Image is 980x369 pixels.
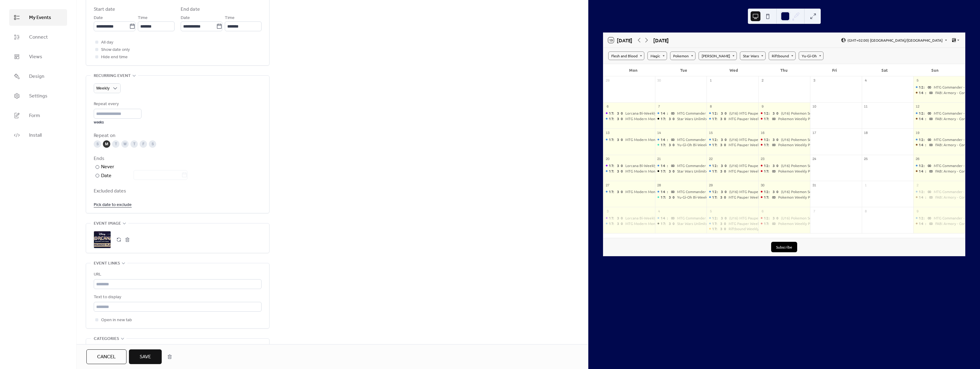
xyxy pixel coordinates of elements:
div: MTG Pauper Weekly [729,195,762,200]
span: 17:30 [712,226,729,231]
span: 17:30 [609,215,625,221]
a: My Events [9,9,67,26]
div: MTG Commander - Sundays [913,137,965,142]
span: 12:30 [764,189,781,194]
div: MTG Pauper Weekly [707,116,758,121]
span: 17:00 [764,142,778,147]
div: 21 [657,157,661,161]
div: 22 [708,157,713,161]
span: Weekly [96,84,110,93]
div: 7 [657,104,661,109]
div: MTG Commander - Sundays [913,85,965,90]
div: Repeat every [94,101,140,108]
div: W [121,140,129,148]
span: Form [29,112,40,120]
span: 14:00 [661,189,677,194]
div: Riftbound Weekly Play [729,226,767,231]
div: 1 [708,78,713,83]
div: Star Wars Unlimited Bi-Weekly Tournament [655,116,707,121]
div: MTG Commander - Tuesday [655,163,707,168]
div: End date [181,6,200,13]
span: 12:30 [764,163,781,168]
div: 11 [864,104,868,109]
span: 12:30 [764,137,781,142]
span: Recurring event [94,72,131,80]
div: MTG Modern Mondays [603,189,655,194]
span: 12:30 [764,111,781,116]
div: (U16) MTG Pauper Social Club [707,163,758,168]
div: F [140,140,147,148]
div: Thu [759,64,809,76]
div: 3 [605,209,610,213]
div: Lorcana Bi-Weekly Tournament [625,163,678,168]
div: 16 [760,130,765,135]
span: 17:00 [764,221,778,226]
div: Repeat on [94,132,260,139]
div: Star Wars Unlimited Bi-Weekly Tournament [655,221,707,226]
div: 1 [864,183,868,187]
div: 30 [657,78,661,83]
span: All day [101,39,113,46]
div: (U16) Pokemon Social Club [758,215,810,221]
div: MTG Commander - Tuesday [655,137,707,142]
span: 17:30 [712,116,729,121]
div: Tue [658,64,709,76]
div: (U16) Pokemon Social Club [758,111,810,116]
a: Settings [9,88,67,104]
div: (U16) Pokemon Social Club [781,163,825,168]
div: 31 [812,183,816,187]
span: 17:30 [661,169,677,174]
div: (U16) Pokemon Social Club [781,137,825,142]
div: Pokemon Weekly Play [758,221,810,226]
div: (U16) MTG Pauper Social Club [729,137,778,142]
span: 17:00 [764,169,778,174]
a: Form [9,107,67,124]
span: 17:30 [609,169,625,174]
div: MTG Commander - Tuesday [655,215,707,221]
div: MTG Commander - [DATE] [677,163,720,168]
div: Star Wars Unlimited Bi-Weekly Tournament [677,169,749,174]
button: Save [129,349,162,364]
div: MTG Commander - [DATE] [677,215,720,221]
div: ; [94,231,111,248]
span: 17:30 [661,195,677,200]
div: MTG Modern Mondays [625,137,663,142]
span: 17:30 [609,221,625,226]
span: Categories [94,335,119,343]
span: 17:30 [712,142,729,147]
span: 17:30 [609,111,625,116]
span: Design [29,73,44,80]
span: 17:30 [661,142,677,147]
span: Open in new tab [101,317,132,324]
div: (U16) Pokemon Social Club [781,215,825,221]
button: Cancel [86,349,126,364]
div: Star Wars Unlimited Bi-Weekly Tournament [655,169,707,174]
div: M [103,140,110,148]
span: Save [140,353,151,361]
div: 27 [605,183,610,187]
div: 7 [812,209,816,213]
div: MTG Pauper Weekly [707,195,758,200]
div: URL [94,271,260,278]
div: Star Wars Unlimited Bi-Weekly Tournament [677,116,749,121]
div: (U16) MTG Pauper Social Club [729,163,778,168]
div: MTG Pauper Weekly [729,142,762,147]
div: Wed [709,64,759,76]
div: 8 [864,209,868,213]
div: Yu-Gi-Oh Bi-Weekly Tournament [655,142,707,147]
div: FAB: Armory - Core Constructed [913,116,965,121]
div: 30 [760,183,765,187]
span: 12:30 [764,215,781,221]
div: MTG Commander - [DATE] [677,111,720,116]
div: Lorcana Bi-Weekly Tournament [625,111,678,116]
span: 12:00 [919,85,934,90]
div: MTG Modern Mondays [603,116,655,121]
div: Pokemon Weekly Play [758,142,810,147]
div: Mon [608,64,658,76]
div: Date [101,172,187,180]
div: 9 [915,209,920,213]
div: MTG Pauper Weekly [729,221,762,226]
span: My Events [29,14,51,21]
span: Event links [94,260,120,267]
div: MTG Pauper Weekly [707,142,758,147]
